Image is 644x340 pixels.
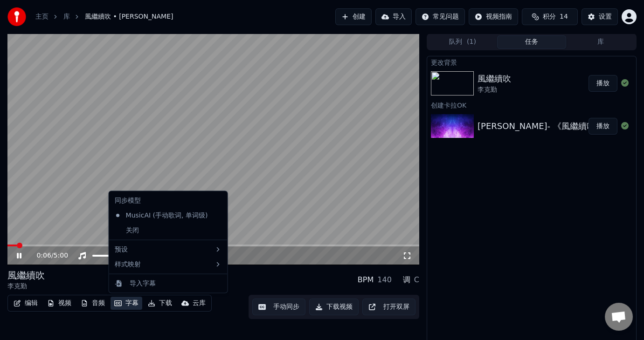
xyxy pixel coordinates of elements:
[193,299,206,308] div: 云库
[428,35,497,49] button: 队列
[7,269,45,282] div: 風繼續吹
[43,297,75,310] button: 视频
[35,12,48,21] a: 主页
[589,118,617,135] button: 播放
[599,12,612,21] div: 设置
[111,242,226,257] div: 预设
[478,72,511,85] div: 風繼續吹
[427,99,636,110] div: 创建卡拉OK
[478,85,511,95] div: 李克勤
[415,8,465,25] button: 常见问题
[111,193,226,208] div: 同步模型
[35,12,173,21] nav: breadcrumb
[36,251,59,260] div: /
[377,274,392,286] div: 140
[469,8,518,25] button: 视频指南
[605,303,633,331] div: 打開聊天
[130,279,156,288] div: 导入字幕
[566,35,635,49] button: 库
[589,75,617,92] button: 播放
[582,8,618,25] button: 设置
[522,8,578,25] button: 积分14
[85,12,173,21] span: 風繼續吹 • [PERSON_NAME]
[111,297,142,310] button: 字幕
[10,297,42,310] button: 编辑
[111,223,226,238] div: 关闭
[403,274,410,286] div: 调
[7,7,26,26] img: youka
[144,297,176,310] button: 下载
[309,299,359,315] button: 下载视频
[467,37,476,47] span: ( 1 )
[543,12,556,21] span: 积分
[560,12,568,21] span: 14
[111,257,226,272] div: 样式映射
[362,299,415,315] button: 打开双屏
[478,120,627,133] div: [PERSON_NAME]- 《風繼續吹》(Live)
[54,251,68,260] span: 5:00
[414,274,419,286] div: C
[335,8,372,25] button: 创建
[427,56,636,68] div: 更改背景
[36,251,51,260] span: 0:06
[77,297,109,310] button: 音频
[252,299,305,315] button: 手动同步
[111,208,212,223] div: MusicAI (手动歌词, 单词级)
[7,282,45,291] div: 李克勤
[63,12,70,21] a: 库
[358,274,374,286] div: BPM
[375,8,412,25] button: 导入
[497,35,566,49] button: 任务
